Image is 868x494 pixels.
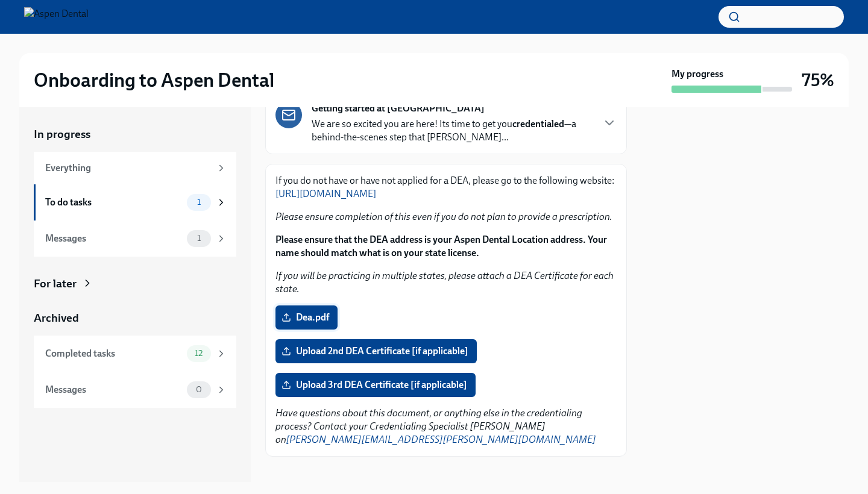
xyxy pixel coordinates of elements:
div: Completed tasks [45,347,182,360]
em: Please ensure completion of this even if you do not plan to provide a prescription. [275,211,612,222]
div: For later [34,276,77,292]
h2: Onboarding to Aspen Dental [34,68,274,92]
a: For later [34,276,236,292]
strong: Getting started at [GEOGRAPHIC_DATA] [312,102,485,115]
a: Messages0 [34,372,236,408]
a: To do tasks1 [34,184,236,220]
label: Upload 2nd DEA Certificate [if applicable] [275,339,477,363]
span: 1 [190,198,208,207]
div: Messages [45,383,182,396]
a: [PERSON_NAME][EMAIL_ADDRESS][PERSON_NAME][DOMAIN_NAME] [286,434,596,445]
label: Dea.pdf [275,305,338,330]
p: If you do not have or have not applied for a DEA, please go to the following website: [275,174,617,201]
a: [URL][DOMAIN_NAME] [275,188,376,199]
span: Upload 3rd DEA Certificate [if applicable] [284,379,467,391]
div: To do tasks [45,196,182,209]
a: Archived [34,310,236,326]
a: Everything [34,152,236,184]
div: Messages [45,232,182,245]
h3: 75% [802,69,834,91]
a: Messages1 [34,220,236,257]
a: In progress [34,127,236,142]
a: Completed tasks12 [34,336,236,372]
img: Aspen Dental [24,7,89,27]
em: If you will be practicing in multiple states, please attach a DEA Certificate for each state. [275,270,614,295]
span: 0 [189,385,209,394]
span: Dea.pdf [284,311,329,324]
span: 12 [187,349,210,358]
span: Upload 2nd DEA Certificate [if applicable] [284,345,468,357]
p: We are so excited you are here! Its time to get you —a behind-the-scenes step that [PERSON_NAME]... [312,117,593,144]
strong: credentialed [512,118,564,130]
div: Everything [45,161,211,175]
strong: Please ensure that the DEA address is your Aspen Dental Location address. Your name should match ... [275,234,607,258]
span: 1 [190,234,208,243]
label: Upload 3rd DEA Certificate [if applicable] [275,373,476,397]
em: Have questions about this document, or anything else in the credentialing process? Contact your C... [275,407,596,445]
strong: My progress [671,67,723,81]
